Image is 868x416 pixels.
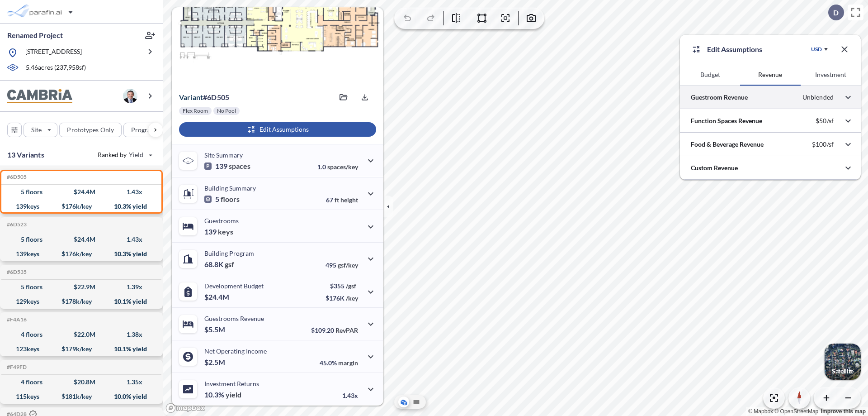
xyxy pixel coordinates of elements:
p: # 6d505 [179,93,229,102]
a: OpenStreetMap [774,408,818,415]
p: $176K [325,294,358,302]
p: Development Budget [204,282,264,290]
p: Net Operating Income [204,347,267,355]
h5: Click to copy the code [5,316,27,323]
a: Mapbox [748,408,773,415]
p: Renamed Project [7,30,63,40]
span: ft [335,196,339,204]
a: Mapbox homepage [165,403,205,413]
img: Switcher Image [825,344,861,380]
p: Satellite [832,368,854,375]
p: 45.0% [320,359,358,367]
a: Improve this map [821,408,866,415]
p: Building Summary [204,184,256,192]
p: 1.0 [317,163,358,171]
p: Function Spaces Revenue [691,116,762,125]
button: Site Plan [411,397,422,407]
button: Aerial View [398,397,409,407]
span: height [340,196,358,204]
span: margin [338,359,358,367]
p: Edit Assumptions [707,44,762,55]
p: $24.4M [204,292,231,301]
p: Investment Returns [204,380,259,387]
h5: Click to copy the code [5,364,27,370]
p: Site Summary [204,151,243,159]
button: Program [123,123,172,137]
h5: Click to copy the code [5,174,27,180]
p: 67 [326,196,358,204]
p: $50/sf [816,117,834,125]
span: spaces/key [327,163,358,171]
span: keys [218,227,233,236]
p: $109.20 [311,326,358,334]
p: Custom Revenue [691,163,738,172]
span: gsf [225,260,234,269]
p: 13 Variants [7,149,44,160]
span: Variant [179,93,203,101]
p: Prototypes Only [67,125,114,134]
span: RevPAR [335,326,358,334]
p: $100/sf [812,140,834,148]
p: Guestrooms Revenue [204,315,264,322]
p: $5.5M [204,325,226,334]
span: Yield [129,150,144,159]
p: D [833,9,839,17]
img: BrandImage [7,89,72,103]
button: Prototypes Only [59,123,122,137]
span: /gsf [346,282,356,290]
p: Food & Beverage Revenue [691,140,764,149]
p: No Pool [217,107,236,115]
p: 68.8K [204,260,234,269]
span: gsf/key [338,261,358,269]
span: spaces [229,162,250,171]
button: Switcher ImageSatellite [825,344,861,380]
button: Budget [680,64,740,86]
p: 139 [204,162,250,171]
div: USD [811,46,822,53]
p: $2.5M [204,358,226,367]
img: user logo [123,89,137,103]
p: Guestrooms [204,217,239,225]
p: 10.3% [204,390,241,399]
h5: Click to copy the code [5,221,27,228]
p: 495 [325,261,358,269]
p: Program [131,125,156,134]
button: Revenue [740,64,800,86]
button: Ranked by Yield [90,148,158,162]
span: floors [221,195,240,204]
button: Edit Assumptions [179,122,376,137]
p: 5 [204,195,240,204]
p: Flex Room [183,107,208,115]
p: 1.43x [342,392,358,399]
p: 139 [204,227,233,236]
span: yield [226,390,241,399]
button: Site [24,123,57,137]
button: Investment [801,64,861,86]
h5: Click to copy the code [5,269,27,275]
p: 5.46 acres ( 237,958 sf) [26,63,86,73]
span: /key [346,294,358,302]
p: Building Program [204,249,254,257]
p: [STREET_ADDRESS] [25,47,82,58]
p: Site [31,125,42,134]
p: $355 [325,282,358,290]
